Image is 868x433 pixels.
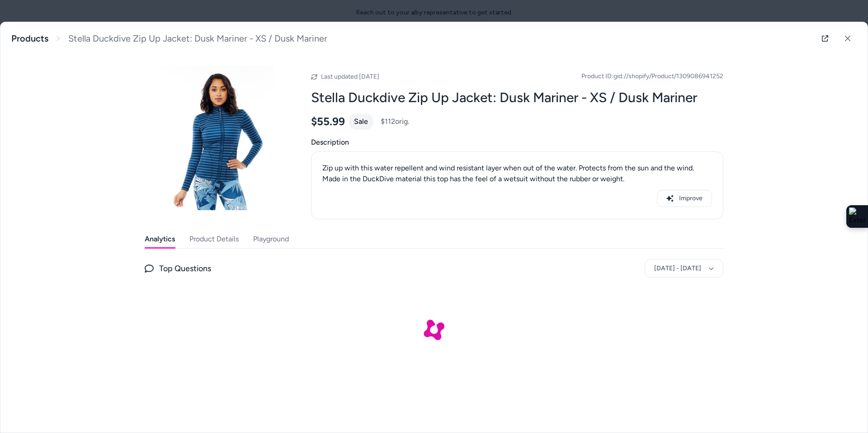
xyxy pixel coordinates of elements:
[581,72,723,81] span: Product ID: gid://shopify/Product/1309086941252
[253,230,289,248] button: Playground
[645,259,723,278] button: [DATE] - [DATE]
[68,33,327,44] span: Stella Duckdive Zip Up Jacket: Dusk Mariner - XS / Dusk Mariner
[311,137,723,148] span: Description
[311,115,345,128] span: $55.99
[145,230,175,248] button: Analytics
[145,66,289,210] img: nt6z1no0tc9vwu0bdf7u_2da150bc-35d5-4b4e-8a62-261cc1ece5b6.jpg
[11,33,327,44] nav: breadcrumb
[322,163,712,184] div: Zip up with this water repellent and wind resistant layer when out of the water. Protects from th...
[381,116,410,127] span: $112 orig.
[657,190,712,207] button: Improve
[159,262,211,275] span: Top Questions
[349,113,373,130] div: Sale
[321,73,379,80] span: Last updated [DATE]
[189,230,239,248] button: Product Details
[11,33,48,44] a: Products
[311,89,723,106] h2: Stella Duckdive Zip Up Jacket: Dusk Mariner - XS / Dusk Mariner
